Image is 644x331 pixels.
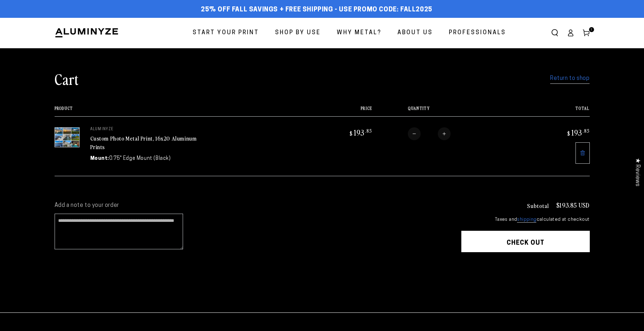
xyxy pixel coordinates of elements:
span: $ [567,130,571,137]
a: Remove 16"x20" C Rectangle White Glossy Aluminyzed Photo [575,142,590,164]
img: 16"x20" C Rectangle White Glossy Aluminyzed Photo [55,127,80,147]
button: Check out [461,231,590,252]
input: Quantity for Custom Photo Metal Print, 16x20 Aluminum Prints [421,127,438,140]
sup: .85 [365,128,372,134]
th: Price [306,106,372,116]
img: Aluminyze [55,27,119,38]
p: aluminyze [90,127,197,132]
summary: Search our site [547,25,563,41]
iframe: PayPal-paypal [461,266,590,285]
th: Total [523,106,589,116]
h1: Cart [55,70,79,88]
span: Shop By Use [275,28,321,38]
label: Add a note to your order [55,202,447,209]
bdi: 193 [566,127,590,137]
span: 1 [590,27,593,32]
a: Start Your Print [187,24,264,42]
bdi: 193 [349,127,372,137]
span: Start Your Print [193,28,259,38]
a: Custom Photo Metal Print, 16x20 Aluminum Prints [90,134,197,151]
dt: Mount: [90,155,110,162]
th: Quantity [372,106,523,116]
span: Professionals [449,28,506,38]
sup: .85 [583,128,590,134]
a: Professionals [443,24,511,42]
dd: 0.75" Edge Mount (Black) [109,155,171,162]
p: $193.85 USD [556,202,590,208]
small: Taxes and calculated at checkout [461,216,590,223]
span: $ [350,130,353,137]
h3: Subtotal [527,203,549,208]
a: Why Metal? [331,24,387,42]
a: Shop By Use [270,24,326,42]
a: Return to shop [550,73,589,84]
div: Click to open Judge.me floating reviews tab [630,152,644,192]
a: About Us [392,24,438,42]
th: Product [55,106,306,116]
span: Why Metal? [337,28,381,38]
span: 25% off FALL Savings + Free Shipping - Use Promo Code: FALL2025 [201,6,432,14]
a: shipping [517,217,536,223]
span: About Us [397,28,433,38]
